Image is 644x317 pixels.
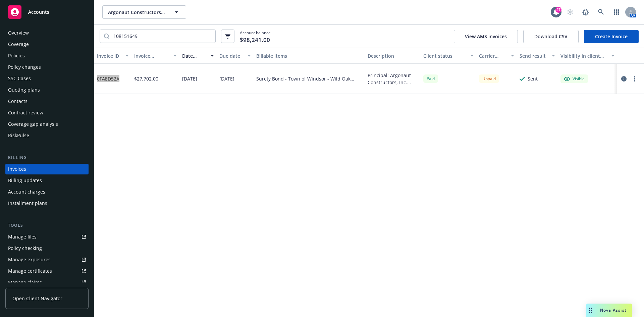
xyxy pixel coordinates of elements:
[182,75,197,82] div: [DATE]
[368,52,418,59] div: Description
[8,130,29,141] div: RiskPulse
[8,73,31,84] div: SSC Cases
[5,107,89,118] a: Contract review
[5,96,89,107] a: Contacts
[5,28,89,38] a: Overview
[240,36,270,44] span: $98,241.00
[586,304,632,317] button: Nova Assist
[8,254,51,265] div: Manage exposures
[8,187,45,197] div: Account charges
[476,48,517,64] button: Carrier status
[517,48,558,64] button: Send result
[423,52,466,59] div: Client status
[217,48,254,64] button: Due date
[563,5,577,19] a: Start snowing
[421,48,476,64] button: Client status
[8,62,41,72] div: Policy changes
[12,295,62,302] span: Open Client Navigator
[5,164,89,174] a: Invoices
[558,48,617,64] button: Visibility in client dash
[8,96,28,107] div: Contacts
[108,9,166,16] span: Argonaut Constructors, Inc.
[479,74,499,83] div: Unpaid
[560,52,607,59] div: Visibility in client dash
[520,52,548,59] div: Send result
[8,107,43,118] div: Contract review
[5,277,89,288] a: Manage claims
[256,75,362,82] div: Surety Bond - Town of Windsor - Wild Oak Water Services and Payment Preservation Project - 108151649
[219,75,234,82] div: [DATE]
[8,277,42,288] div: Manage claims
[8,266,52,276] div: Manage certificates
[8,85,40,95] div: Quoting plans
[579,5,592,19] a: Report a Bug
[423,74,438,83] div: Paid
[104,34,109,39] svg: Search
[5,3,89,21] a: Accounts
[97,52,121,59] div: Invoice ID
[365,48,421,64] button: Description
[5,85,89,95] a: Quoting plans
[5,39,89,50] a: Coverage
[179,48,217,64] button: Date issued
[5,130,89,141] a: RiskPulse
[5,119,89,129] a: Coverage gap analysis
[97,75,119,82] a: 0FAED52A
[454,30,518,43] button: View AMS invoices
[254,48,365,64] button: Billable items
[555,7,561,13] div: 27
[240,30,271,42] span: Account balance
[5,266,89,276] a: Manage certificates
[8,198,47,209] div: Installment plans
[219,52,244,59] div: Due date
[134,75,158,82] div: $27,702.00
[8,50,25,61] div: Policies
[523,30,579,43] button: Download CSV
[5,50,89,61] a: Policies
[368,72,418,86] div: Principal: Argonaut Constructors, Inc. Obligee: Town of Windsor Bond Amount: $4,646,962.00 Desc: ...
[8,164,26,174] div: Invoices
[5,62,89,72] a: Policy changes
[102,5,186,19] button: Argonaut Constructors, Inc.
[5,231,89,242] a: Manage files
[134,52,170,59] div: Invoice amount
[182,52,207,59] div: Date issued
[131,48,180,64] button: Invoice amount
[8,243,42,254] div: Policy checking
[528,75,538,82] div: Sent
[5,198,89,209] a: Installment plans
[586,304,595,317] div: Drag to move
[600,307,627,313] span: Nova Assist
[584,30,639,43] a: Create Invoice
[610,5,623,19] a: Switch app
[5,175,89,186] a: Billing updates
[5,254,89,265] a: Manage exposures
[8,119,58,129] div: Coverage gap analysis
[5,243,89,254] a: Policy checking
[256,52,362,59] div: Billable items
[5,154,89,161] div: Billing
[8,28,29,38] div: Overview
[594,5,608,19] a: Search
[479,52,507,59] div: Carrier status
[564,76,585,82] div: Visible
[8,175,42,186] div: Billing updates
[8,39,29,50] div: Coverage
[109,30,215,43] input: Filter by keyword...
[94,48,131,64] button: Invoice ID
[28,9,49,15] span: Accounts
[5,73,89,84] a: SSC Cases
[5,222,89,229] div: Tools
[8,231,37,242] div: Manage files
[5,187,89,197] a: Account charges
